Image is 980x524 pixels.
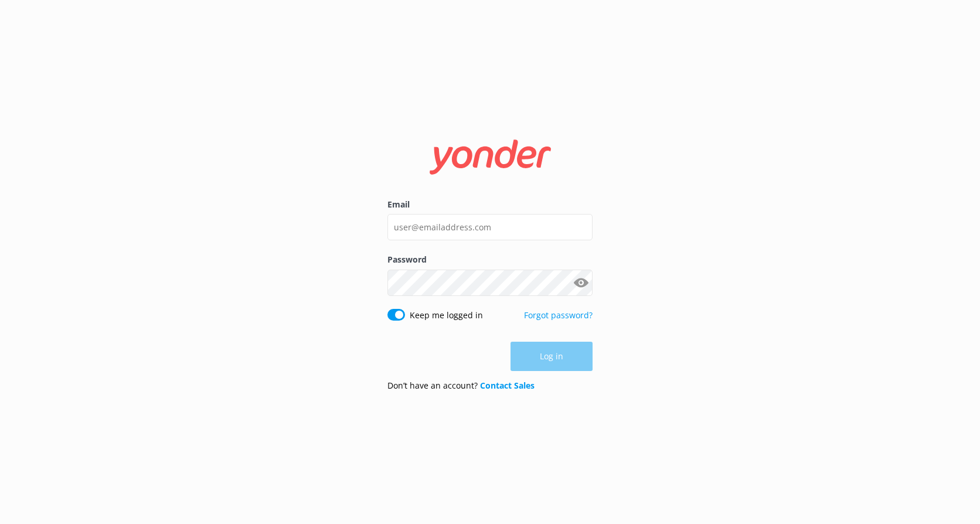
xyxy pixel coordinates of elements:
[387,214,593,240] input: user@emailaddress.com
[387,253,593,266] label: Password
[387,198,593,211] label: Email
[387,379,535,392] p: Don’t have an account?
[480,380,535,391] a: Contact Sales
[569,271,593,294] button: Show password
[524,309,593,321] a: Forgot password?
[410,309,483,322] label: Keep me logged in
